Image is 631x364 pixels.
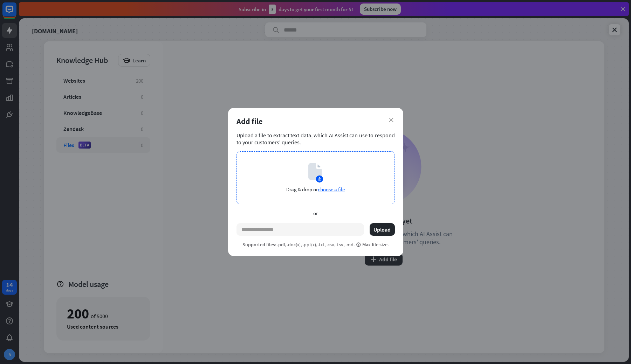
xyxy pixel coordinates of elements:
i: close [389,118,393,122]
button: Upload [370,223,395,236]
p: Drag & drop or [286,186,345,193]
div: Upload a file to extract text data, which AI Assist can use to respond to your customers' queries. [236,132,395,146]
div: Add file [236,116,395,126]
p: : .pdf, .doc(x), .ppt(x), .txt, .csv, .tsv, .md. [242,241,389,248]
span: or [309,210,322,218]
span: Max file size. [356,241,389,248]
span: Supported files [242,241,275,248]
button: Open LiveChat chat widget [6,3,27,24]
span: choose a file [318,186,345,193]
